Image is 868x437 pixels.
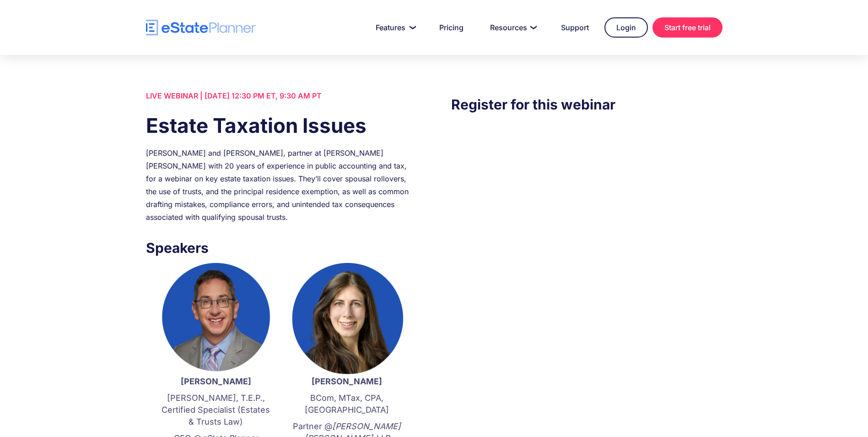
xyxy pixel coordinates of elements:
[652,17,722,38] a: Start free trial
[451,94,722,115] h3: Register for this webinar
[146,89,417,102] div: LIVE WEBINAR | [DATE] 12:30 PM ET, 9:30 AM PT
[181,377,251,386] strong: [PERSON_NAME]
[479,18,545,37] a: Resources
[146,147,417,224] div: [PERSON_NAME] and [PERSON_NAME], partner at [PERSON_NAME] [PERSON_NAME] with 20 years of experien...
[146,237,417,258] h3: Speakers
[312,377,382,386] strong: [PERSON_NAME]
[451,133,722,289] iframe: Form 0
[146,20,256,36] a: home
[146,111,417,140] h1: Estate Taxation Issues
[604,17,648,38] a: Login
[291,392,403,416] p: BCom, MTax, CPA, [GEOGRAPHIC_DATA]
[428,18,474,37] a: Pricing
[550,18,600,37] a: Support
[365,18,424,37] a: Features
[160,392,272,428] p: [PERSON_NAME], T.E.P., Certified Specialist (Estates & Trusts Law)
